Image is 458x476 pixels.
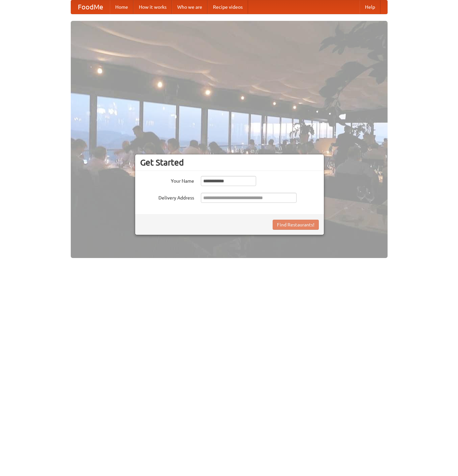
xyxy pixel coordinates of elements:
[140,193,194,201] label: Delivery Address
[360,0,380,14] a: Help
[110,0,133,14] a: Home
[273,220,319,230] button: Find Restaurants!
[71,0,110,14] a: FoodMe
[140,157,319,168] h3: Get Started
[208,0,248,14] a: Recipe videos
[172,0,208,14] a: Who we are
[133,0,172,14] a: How it works
[140,176,194,184] label: Your Name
